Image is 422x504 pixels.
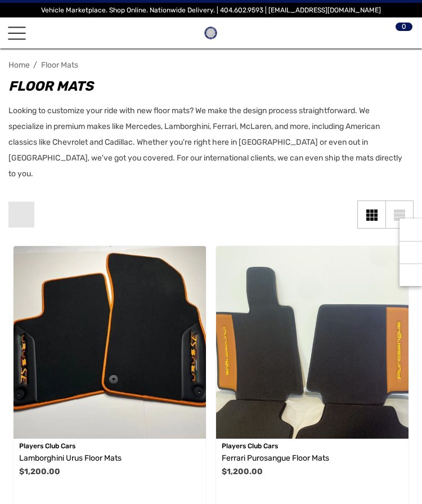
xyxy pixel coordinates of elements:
svg: Search [35,25,51,41]
a: Lamborghini Urus Floor Mats,$1,200.00 [19,452,200,465]
nav: Breadcrumb [8,55,414,75]
a: Sign in [363,25,381,41]
span: Floor Mats [41,60,78,70]
img: Ferrari Purosangue Floor Mats [216,246,408,439]
span: $1,200.00 [19,467,60,476]
a: Floor Mats [41,60,95,70]
a: Lamborghini Urus Floor Mats,$1,200.00 [14,246,206,439]
svg: Recently Viewed [405,224,416,235]
span: Toggle menu [8,32,26,33]
svg: Account [365,25,381,41]
span: 0 [396,23,412,31]
p: Looking to customize your ride with new floor mats? We make the design process straightforward. W... [8,103,402,182]
a: Grid View [357,200,385,229]
h1: Floor Mats [8,76,402,96]
span: Lamborghini Urus Floor Mats [19,453,122,463]
span: Vehicle Marketplace. Shop Online. Nationwide Delivery. | 404.602.9593 | [EMAIL_ADDRESS][DOMAIN_NAME] [41,6,381,14]
a: Ferrari Purosangue Floor Mats,$1,200.00 [216,246,408,439]
p: Players Club Cars [222,439,403,453]
a: Ferrari Purosangue Floor Mats,$1,200.00 [222,452,403,465]
a: Toggle menu [8,24,26,42]
a: Search [34,25,51,41]
span: $1,200.00 [222,467,263,476]
a: List View [385,200,414,229]
a: Cart with 0 items [389,25,407,41]
svg: Top [399,269,422,280]
a: Home [8,60,30,70]
span: Ferrari Purosangue Floor Mats [222,453,329,463]
img: Lamborghini Urus Floor Mats For Sale [14,246,206,439]
svg: Social Media [405,247,416,258]
img: Players Club | Cars For Sale [201,24,220,42]
svg: Review Your Cart [391,25,407,41]
p: Players Club Cars [19,439,200,453]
